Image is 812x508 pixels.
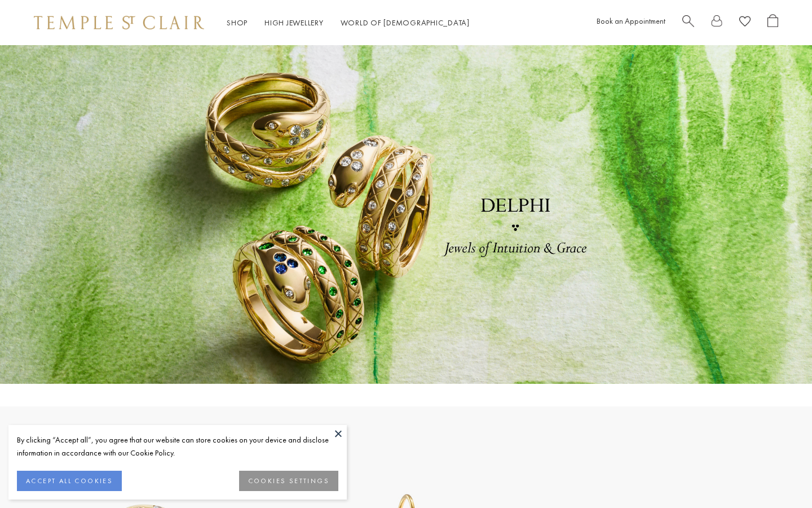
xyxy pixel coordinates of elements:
[341,17,470,28] a: World of [DEMOGRAPHIC_DATA]World of [DEMOGRAPHIC_DATA]
[264,17,324,28] a: High JewelleryHigh Jewellery
[597,16,665,26] a: Book an Appointment
[239,471,338,491] button: COOKIES SETTINGS
[17,433,338,459] div: By clicking “Accept all”, you agree that our website can store cookies on your device and disclos...
[739,14,751,32] a: View Wishlist
[756,455,801,497] iframe: Gorgias live chat messenger
[682,14,694,32] a: Search
[227,16,470,30] nav: Main navigation
[767,14,778,32] a: Open Shopping Bag
[17,471,122,491] button: ACCEPT ALL COOKIES
[227,17,248,28] a: ShopShop
[34,16,204,29] img: Temple St. Clair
